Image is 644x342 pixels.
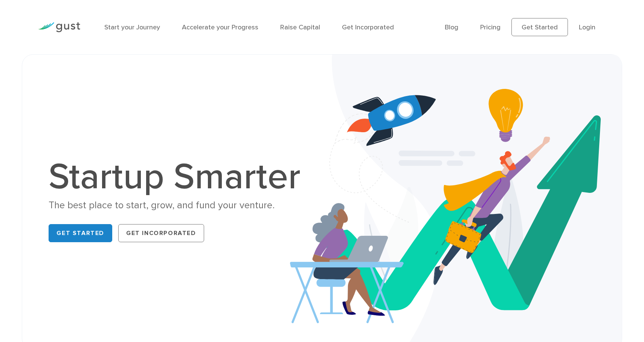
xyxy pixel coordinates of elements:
a: Pricing [480,23,501,31]
a: Get Started [49,224,112,242]
h1: Startup Smarter [49,159,308,195]
a: Start your Journey [104,23,160,31]
img: Gust Logo [38,22,80,32]
div: The best place to start, grow, and fund your venture. [49,199,308,212]
a: Raise Capital [280,23,320,31]
a: Get Started [511,18,568,36]
a: Get Incorporated [342,23,394,31]
a: Login [579,23,595,31]
a: Blog [445,23,458,31]
a: Get Incorporated [118,224,204,242]
a: Accelerate your Progress [182,23,258,31]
